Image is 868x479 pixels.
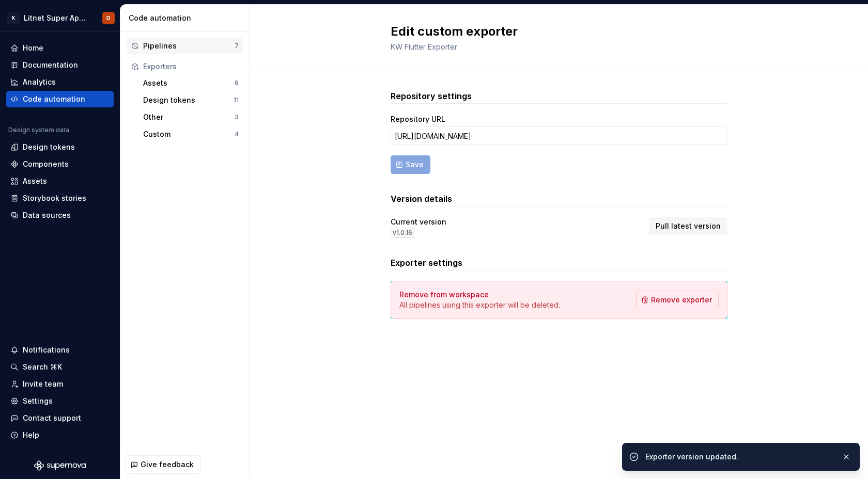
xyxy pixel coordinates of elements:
[391,193,727,205] h3: Version details
[6,139,114,155] a: Design tokens
[6,156,114,172] a: Components
[126,455,200,474] button: Give feedback
[139,109,243,125] button: Other3
[6,207,114,223] a: Data sources
[2,7,118,29] button: KLitnet Super App 2.0.D
[235,42,239,50] div: 7
[23,210,71,220] div: Data sources
[106,14,111,22] div: D
[6,376,114,392] a: Invite team
[6,410,114,426] button: Contact support
[6,427,114,443] button: Help
[6,342,114,358] button: Notifications
[391,114,445,124] label: Repository URL
[7,12,20,24] div: K
[23,345,70,355] div: Notifications
[139,126,243,142] button: Custom4
[141,459,194,470] span: Give feedback
[6,359,114,375] button: Search ⌘K
[235,113,239,121] div: 3
[23,94,85,104] div: Code automation
[129,13,245,23] div: Code automation
[6,74,114,90] a: Analytics
[6,57,114,73] a: Documentation
[391,228,414,238] div: v 1.0.16
[23,43,43,53] div: Home
[399,290,489,300] h4: Remove from workspace
[143,41,235,51] div: Pipelines
[23,77,56,87] div: Analytics
[645,452,833,462] div: Exporter version updated.
[391,257,727,269] h3: Exporter settings
[235,79,239,87] div: 8
[235,130,239,138] div: 4
[23,60,78,70] div: Documentation
[143,129,235,139] div: Custom
[6,173,114,189] a: Assets
[34,460,86,471] svg: Supernova Logo
[23,193,86,203] div: Storybook stories
[649,217,727,235] button: Pull latest version
[6,91,114,107] a: Code automation
[651,295,712,305] span: Remove exporter
[143,112,235,122] div: Other
[24,13,90,23] div: Litnet Super App 2.0.
[391,42,457,51] span: KW Flutter Exporter
[636,291,719,309] button: Remove exporter
[23,159,69,169] div: Components
[23,379,63,389] div: Invite team
[23,176,47,186] div: Assets
[6,393,114,409] a: Settings
[139,92,243,108] button: Design tokens11
[391,23,715,40] h2: Edit custom exporter
[8,126,69,134] div: Design system data
[127,38,243,54] button: Pipelines7
[23,396,53,406] div: Settings
[391,90,727,102] h3: Repository settings
[23,430,39,440] div: Help
[23,362,62,372] div: Search ⌘K
[6,40,114,56] a: Home
[656,221,721,231] span: Pull latest version
[23,142,75,152] div: Design tokens
[234,96,239,104] div: 11
[143,61,239,72] div: Exporters
[139,75,243,91] button: Assets8
[391,217,446,227] div: Current version
[143,95,234,105] div: Design tokens
[23,413,81,423] div: Contact support
[6,190,114,206] a: Storybook stories
[143,78,235,88] div: Assets
[399,300,560,310] p: All pipelines using this exporter will be deleted.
